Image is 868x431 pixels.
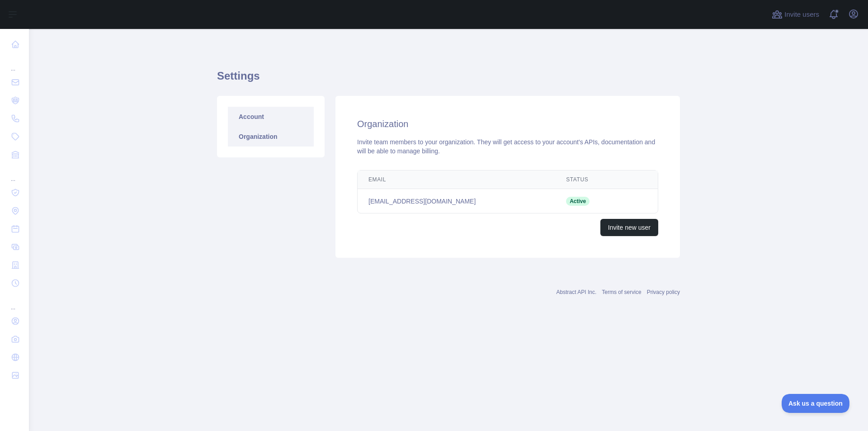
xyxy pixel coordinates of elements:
div: ... [7,293,22,311]
a: Organization [228,127,314,147]
div: Invite team members to your organization. They will get access to your account's APIs, documentat... [357,137,658,156]
th: Email [358,171,555,189]
button: Invite users [770,7,821,22]
td: [EMAIL_ADDRESS][DOMAIN_NAME] [358,189,555,213]
th: Status [555,171,624,189]
a: Account [228,107,314,127]
a: Abstract API Inc. [557,289,597,295]
div: ... [7,54,22,72]
h2: Organization [357,118,658,130]
a: Privacy policy [647,289,680,295]
span: Invite users [784,9,819,20]
h1: Settings [217,69,680,90]
button: Invite new user [600,219,658,236]
span: Active [566,197,590,206]
iframe: Toggle Customer Support [782,394,850,413]
div: ... [7,165,22,183]
a: Terms of service [602,289,641,295]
